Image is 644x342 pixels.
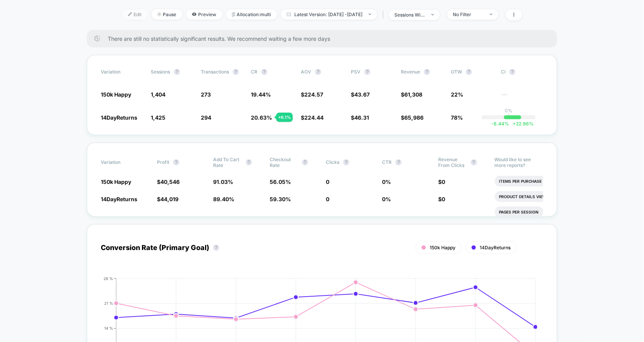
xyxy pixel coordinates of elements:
span: 59.30 % [270,196,291,202]
span: 46.31 [354,114,369,121]
span: Checkout Rate [270,157,298,168]
img: rebalance [232,12,235,17]
span: Clicks [326,159,339,165]
span: 14DayReturns [101,114,137,121]
span: 0 [326,179,329,185]
p: | [508,113,509,119]
span: $ [351,114,369,121]
span: $ [351,91,370,98]
span: $ [401,91,422,98]
span: 150k Happy [101,91,131,98]
button: ? [424,69,430,75]
span: 61,308 [404,91,422,98]
span: Variation [101,157,143,168]
span: $ [301,114,324,121]
span: 0 % [382,196,391,202]
span: 43.67 [354,91,370,98]
span: $ [157,196,179,202]
span: 22% [451,91,463,98]
button: ? [471,159,477,165]
span: 294 [201,114,211,121]
button: ? [466,69,472,75]
span: There are still no statistically significant results. We recommend waiting a few more days [108,35,542,42]
tspan: 14 % [104,326,113,330]
tspan: 28 % [103,276,113,281]
button: ? [302,159,308,165]
button: ? [395,159,402,165]
span: 273 [201,91,211,98]
div: sessions with impression [395,12,425,18]
span: 20.63 % [251,114,272,121]
tspan: 21 % [104,301,113,305]
img: edit [128,12,132,16]
li: Product Details Views Rate [495,191,565,202]
button: ? [343,159,349,165]
img: end [490,13,492,15]
img: end [369,13,371,15]
span: 22.96 % [509,121,534,127]
li: Items Per Purchase [495,176,547,187]
span: 0 [326,196,329,202]
span: CR [251,69,257,75]
span: 19.44 % [251,91,271,98]
span: 78% [451,114,463,121]
span: AOV [301,69,311,75]
span: 0 % [382,179,391,185]
button: ? [261,69,267,75]
span: Profit [157,159,169,165]
span: $ [439,196,445,202]
span: -8.44 % [492,121,509,127]
span: 150k Happy [430,245,455,250]
span: 1,404 [151,91,165,98]
span: $ [157,179,180,185]
span: Variation [101,69,143,75]
span: 14DayReturns [480,245,511,250]
span: CI [501,69,543,75]
button: ? [173,159,179,165]
button: ? [364,69,370,75]
span: | [381,9,389,20]
span: + [513,121,516,127]
p: 0% [505,108,512,113]
button: ? [174,69,180,75]
span: 56.05 % [270,179,291,185]
span: Edit [122,9,148,20]
span: OTW [451,69,493,75]
span: 224.57 [304,91,323,98]
span: 14DayReturns [101,196,137,202]
button: ? [233,69,239,75]
span: $ [301,91,323,98]
span: 150k Happy [101,179,131,185]
span: 65,986 [404,114,424,121]
img: end [157,12,161,16]
span: --- [501,92,543,98]
span: Allocation: multi [226,9,277,20]
span: $ [439,179,445,185]
li: Pages Per Session [495,207,544,217]
span: 1,425 [151,114,165,121]
span: Revenue From Clicks [439,157,467,168]
div: + 6.1 % [276,113,293,122]
span: 40,546 [160,179,180,185]
span: 0 [442,179,445,185]
span: Revenue [401,69,420,75]
img: calendar [287,12,291,16]
span: $ [401,114,424,121]
span: 224.44 [304,114,324,121]
span: Transactions [201,69,229,75]
span: 0 [442,196,445,202]
span: PSV [351,69,360,75]
span: Add To Cart Rate [214,157,242,168]
button: ? [213,245,219,251]
img: end [431,14,434,15]
button: ? [315,69,321,75]
span: 89.40 % [214,196,235,202]
button: ? [509,69,516,75]
div: No Filter [453,12,484,17]
span: CTR [382,159,392,165]
span: Preview [186,9,222,20]
span: Latest Version: [DATE] - [DATE] [281,9,377,20]
span: 91.03 % [214,179,234,185]
span: Sessions [151,69,170,75]
span: Pause [152,9,182,20]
